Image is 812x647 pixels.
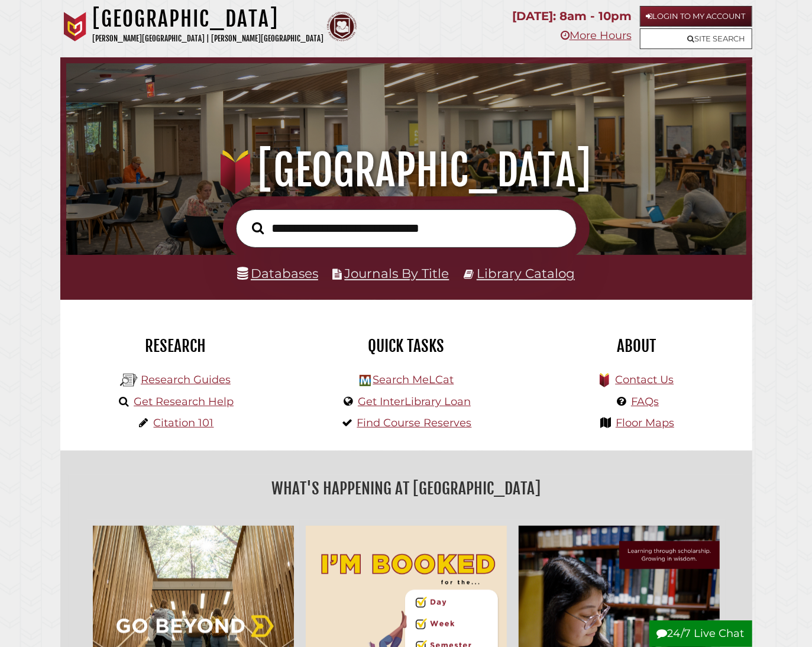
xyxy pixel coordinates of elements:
img: Calvin Theological Seminary [327,12,357,41]
i: Search [253,222,264,235]
h2: About [530,336,743,356]
img: Calvin University [60,12,90,41]
a: Get Research Help [134,395,234,408]
a: Search MeLCat [373,373,454,386]
a: Journals By Title [345,266,449,281]
p: [DATE]: 8am - 10pm [512,6,632,27]
p: [PERSON_NAME][GEOGRAPHIC_DATA] | [PERSON_NAME][GEOGRAPHIC_DATA] [93,32,324,46]
a: Library Catalog [477,266,575,281]
a: FAQs [631,395,659,408]
h1: [GEOGRAPHIC_DATA] [78,144,734,196]
a: Contact Us [615,373,674,386]
a: Research Guides [141,373,231,386]
a: Floor Maps [616,416,674,429]
a: Citation 101 [154,416,214,429]
a: Site Search [640,28,752,49]
a: Login to My Account [640,6,752,27]
a: Databases [237,266,318,281]
button: Search [247,219,270,237]
h2: Quick Tasks [300,336,513,356]
img: Hekman Library Logo [360,375,371,386]
a: More Hours [561,29,632,42]
h2: What's Happening at [GEOGRAPHIC_DATA] [69,475,743,502]
h1: [GEOGRAPHIC_DATA] [93,6,324,32]
a: Find Course Reserves [357,416,472,429]
img: Hekman Library Logo [120,371,138,389]
h2: Research [69,336,282,356]
a: Get InterLibrary Loan [358,395,471,408]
